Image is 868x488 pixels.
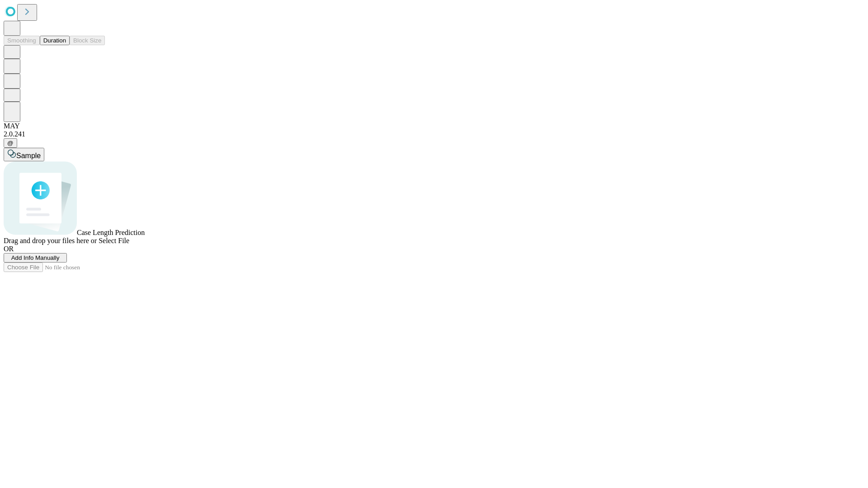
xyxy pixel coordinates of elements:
[77,229,145,236] span: Case Length Prediction
[4,253,67,263] button: Add Info Manually
[4,122,864,130] div: MAY
[4,130,864,138] div: 2.0.241
[40,36,70,45] button: Duration
[99,237,129,244] span: Select File
[70,36,105,45] button: Block Size
[4,237,97,244] span: Drag and drop your files here or
[4,245,14,253] span: OR
[4,36,40,45] button: Smoothing
[4,138,17,148] button: @
[16,152,41,160] span: Sample
[4,148,44,161] button: Sample
[11,254,60,261] span: Add Info Manually
[7,140,14,146] span: @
